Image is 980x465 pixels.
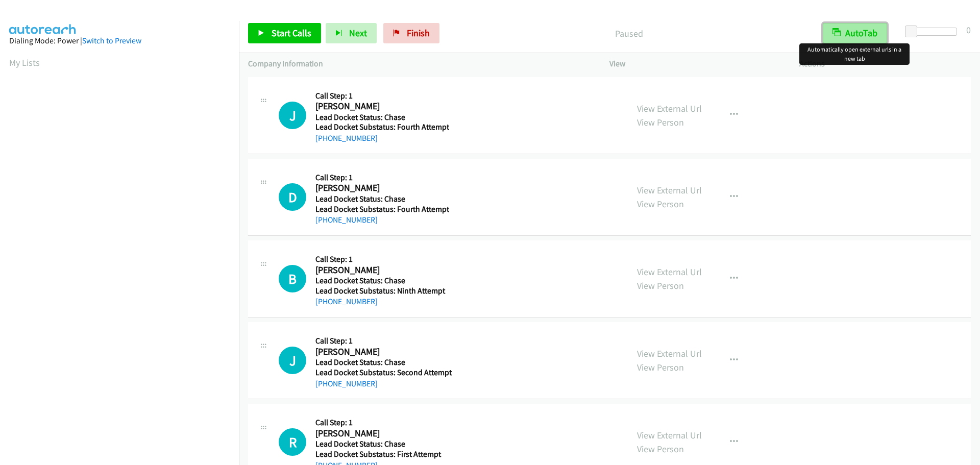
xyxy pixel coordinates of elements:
[279,183,306,211] h1: D
[349,27,367,39] span: Next
[609,58,781,70] p: View
[279,428,306,456] h1: R
[315,418,449,428] h5: Call Step: 1
[315,204,449,214] h5: Lead Docket Substatus: Fourth Attempt
[248,58,591,70] p: Company Information
[383,23,439,43] a: Finish
[315,379,378,388] a: [PHONE_NUMBER]
[315,286,449,296] h5: Lead Docket Substatus: Ninth Attempt
[637,266,702,278] a: View External Url
[315,173,449,183] h5: Call Step: 1
[279,347,306,374] h1: J
[279,102,306,129] h1: J
[823,23,887,43] button: AutoTab
[637,348,702,359] a: View External Url
[279,183,306,211] div: The call is yet to be attempted
[799,43,910,65] div: Automatically open external urls in a new tab
[315,357,452,368] h5: Lead Docket Status: Chase
[315,101,449,112] h2: [PERSON_NAME]
[315,439,449,449] h5: Lead Docket Status: Chase
[910,28,957,36] div: Delay between calls (in seconds)
[637,361,684,373] a: View Person
[315,122,449,132] h5: Lead Docket Substatus: Fourth Attempt
[637,198,684,210] a: View Person
[315,112,449,123] h5: Lead Docket Status: Chase
[637,184,702,196] a: View External Url
[637,443,684,455] a: View Person
[637,280,684,291] a: View Person
[315,133,378,143] a: [PHONE_NUMBER]
[315,449,449,459] h5: Lead Docket Substatus: First Attempt
[315,336,452,346] h5: Call Step: 1
[248,23,321,43] a: Start Calls
[315,91,449,101] h5: Call Step: 1
[637,116,684,128] a: View Person
[315,215,378,225] a: [PHONE_NUMBER]
[326,23,377,43] button: Next
[9,57,40,68] a: My Lists
[315,297,378,306] a: [PHONE_NUMBER]
[315,276,449,286] h5: Lead Docket Status: Chase
[315,264,449,276] h2: [PERSON_NAME]
[82,36,141,45] a: Switch to Preview
[279,102,306,129] div: The call is yet to be attempted
[637,103,702,114] a: View External Url
[315,194,449,204] h5: Lead Docket Status: Chase
[9,35,230,47] div: Dialing Mode: Power |
[279,347,306,374] div: The call is yet to be attempted
[272,27,311,39] span: Start Calls
[407,27,430,39] span: Finish
[279,265,306,292] div: The call is yet to be attempted
[279,265,306,292] h1: B
[279,428,306,456] div: The call is yet to be attempted
[315,182,449,194] h2: [PERSON_NAME]
[966,23,971,37] div: 0
[315,346,449,358] h2: [PERSON_NAME]
[315,254,449,264] h5: Call Step: 1
[315,368,452,378] h5: Lead Docket Substatus: Second Attempt
[453,27,804,40] p: Paused
[315,428,449,439] h2: [PERSON_NAME]
[637,429,702,441] a: View External Url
